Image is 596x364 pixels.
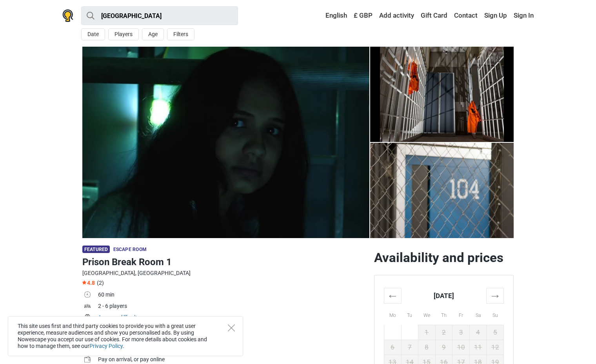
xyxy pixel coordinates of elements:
th: Fr [452,303,470,325]
a: Sign In [512,9,534,23]
td: 5 [487,325,504,340]
a: English [318,9,349,23]
a: Privacy Policy [89,343,123,349]
a: Gift Card [419,9,449,23]
th: Su [487,303,504,325]
a: Prison Break Room 1 photo 4 [370,143,514,238]
th: ← [384,288,402,303]
th: We [418,303,436,325]
img: English [320,13,325,18]
td: 8 [418,340,436,355]
div: This site uses first and third party cookies to provide you with a great user experience, measure... [8,316,243,356]
img: Prison Break Room 1 photo 5 [370,143,514,238]
span: (2) [97,280,104,286]
td: 2 [435,325,452,340]
td: 11 [469,340,487,355]
td: 4 [469,325,487,340]
input: try “London” [81,6,238,25]
button: Filters [167,28,194,40]
div: Pay on arrival, or pay online [98,355,368,364]
a: Contact [452,9,480,23]
th: Mo [384,303,402,325]
a: £ GBP [352,9,374,23]
div: [GEOGRAPHIC_DATA], [GEOGRAPHIC_DATA] [82,269,368,277]
td: 60 min [98,290,368,301]
img: Nowescape logo [62,9,73,22]
button: Age [142,28,164,40]
th: Th [435,303,452,325]
h2: Availability and prices [374,250,514,266]
span: Featured [82,246,110,253]
button: Close [228,324,235,331]
th: [DATE] [401,288,487,303]
td: 10 [452,340,470,355]
th: Sa [469,303,487,325]
td: 12 [487,340,504,355]
a: Prison Break Room 1 photo 3 [370,47,514,142]
td: 2 - 6 players [98,301,368,313]
img: Prison Break Room 1 photo 4 [370,47,514,142]
span: Escape room [113,247,147,252]
a: Add activity [377,9,416,23]
td: 9 [435,340,452,355]
td: 6 [384,340,402,355]
h1: Prison Break Room 1 [82,255,368,269]
span: 4.8 [82,280,95,286]
a: Average difficulty [98,314,140,320]
td: 1 [418,325,436,340]
button: Date [81,28,105,40]
img: Prison Break Room 1 photo 10 [82,47,369,238]
th: Tu [401,303,418,325]
button: Players [108,28,139,40]
a: Prison Break Room 1 photo 9 [82,47,369,238]
img: Star [82,280,86,284]
th: → [487,288,504,303]
td: 7 [401,340,418,355]
td: 3 [452,325,470,340]
a: Sign Up [482,9,509,23]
